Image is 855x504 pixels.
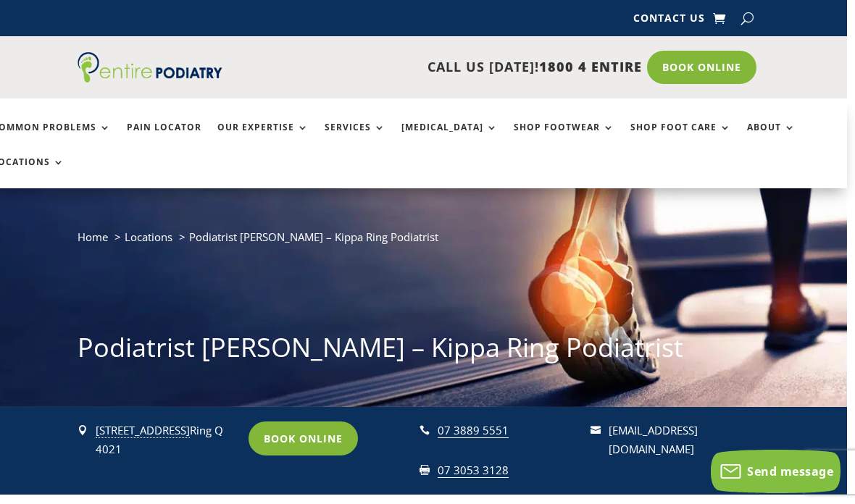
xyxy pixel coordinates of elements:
[609,423,698,456] a: [EMAIL_ADDRESS][DOMAIN_NAME]
[127,122,201,154] a: Pain Locator
[78,230,108,244] a: Home
[78,52,222,83] img: logo (1)
[591,425,601,435] span: 
[217,122,309,154] a: Our Expertise
[711,450,841,493] button: Send message
[401,122,498,154] a: [MEDICAL_DATA]
[630,122,731,154] a: Shop Foot Care
[78,71,222,85] a: Entire Podiatry
[78,227,762,257] nav: breadcrumb
[229,58,642,77] p: CALL US [DATE]!
[96,421,238,458] div: Ring Q 4021
[249,421,358,455] a: Book Online
[420,465,430,475] span: 
[125,230,172,244] a: Locations
[325,122,385,154] a: Services
[78,425,88,435] span: 
[189,230,438,244] span: Podiatrist [PERSON_NAME] – Kippa Ring Podiatrist
[647,51,756,84] a: Book Online
[514,122,614,154] a: Shop Footwear
[633,13,705,29] a: Contact Us
[747,463,833,479] span: Send message
[747,122,796,154] a: About
[420,425,430,435] span: 
[539,58,642,75] span: 1800 4 ENTIRE
[78,329,762,373] h1: Podiatrist [PERSON_NAME] – Kippa Ring Podiatrist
